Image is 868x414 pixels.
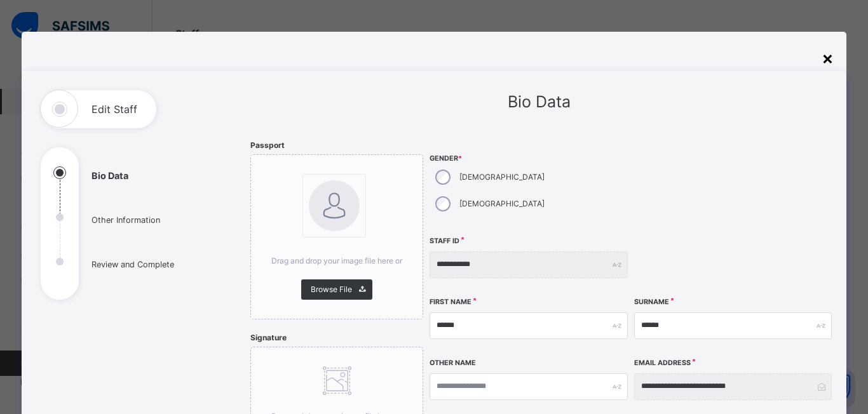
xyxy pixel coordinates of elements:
[634,358,691,368] label: Email Address
[430,154,627,164] span: Gender
[822,44,834,71] div: ×
[508,92,571,111] span: Bio Data
[459,171,545,183] label: [DEMOGRAPHIC_DATA]
[309,180,360,231] img: bannerImage
[311,284,352,295] span: Browse File
[634,297,669,307] label: Surname
[250,333,287,342] span: Signature
[430,236,459,246] label: Staff ID
[271,256,402,265] span: Drag and drop your image file here or
[250,154,423,319] div: bannerImageDrag and drop your image file here orBrowse File
[430,358,476,368] label: Other Name
[92,104,137,114] h1: Edit Staff
[430,297,471,307] label: First Name
[459,198,545,210] label: [DEMOGRAPHIC_DATA]
[250,140,285,150] span: Passport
